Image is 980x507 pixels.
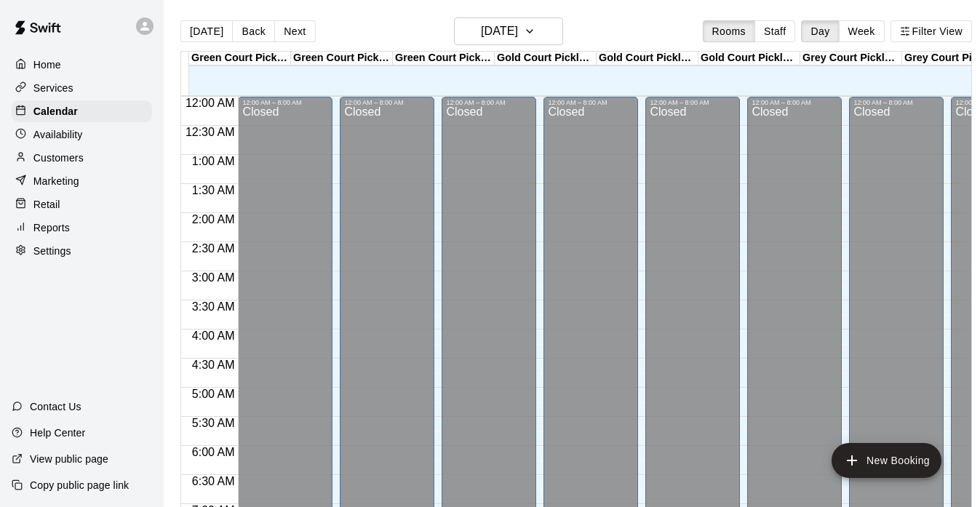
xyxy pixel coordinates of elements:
div: Gold Court Pickleball #1 [495,52,597,65]
div: Grey Court Pickleball #1 [800,52,902,65]
span: 12:30 AM [182,126,239,138]
p: View public page [30,452,108,466]
p: Settings [33,244,71,258]
a: Settings [12,240,152,262]
div: Green Court Pickleball #1 [189,52,291,65]
a: Services [12,77,152,99]
button: [DATE] [180,20,233,42]
p: Customers [33,151,84,165]
button: [DATE] [454,17,563,45]
a: Customers [12,147,152,169]
span: 12:00 AM [182,97,239,109]
button: Day [801,20,839,42]
p: Calendar [33,104,78,119]
span: 4:30 AM [188,359,239,371]
button: Staff [754,20,796,42]
button: Rooms [703,20,755,42]
span: 1:00 AM [188,155,239,167]
a: Marketing [12,170,152,192]
span: 6:30 AM [188,475,239,487]
button: Week [839,20,885,42]
h6: [DATE] [481,21,518,41]
p: Services [33,81,73,95]
div: Gold Court Pickleball #2 [597,52,698,65]
p: Contact Us [30,399,81,414]
button: Back [232,20,275,42]
span: 3:30 AM [188,300,239,313]
div: 12:00 AM – 8:00 AM [446,99,532,106]
button: add [832,443,941,478]
span: 4:00 AM [188,330,239,342]
div: 12:00 AM – 8:00 AM [344,99,430,106]
div: 12:00 AM – 8:00 AM [548,99,634,106]
div: Gold Court Pickleball #3 [698,52,800,65]
span: 6:00 AM [188,446,239,458]
div: 12:00 AM – 8:00 AM [853,99,939,106]
p: Home [33,57,61,72]
p: Reports [33,220,70,235]
div: 12:00 AM – 8:00 AM [650,99,736,106]
p: Retail [33,197,60,212]
div: Green Court Pickleball #2 [291,52,393,65]
p: Availability [33,127,83,142]
div: Green Court Pickleball #3 [393,52,495,65]
p: Help Center [30,426,85,440]
span: 5:00 AM [188,388,239,400]
p: Copy public page link [30,478,129,492]
div: 12:00 AM – 8:00 AM [242,99,328,106]
span: 2:30 AM [188,242,239,255]
a: Retail [12,193,152,215]
a: Reports [12,217,152,239]
button: Next [274,20,315,42]
a: Availability [12,124,152,145]
span: 3:00 AM [188,271,239,284]
span: 5:30 AM [188,417,239,429]
span: 1:30 AM [188,184,239,196]
p: Marketing [33,174,79,188]
span: 2:00 AM [188,213,239,225]
button: Filter View [891,20,972,42]
a: Calendar [12,100,152,122]
div: 12:00 AM – 8:00 AM [752,99,837,106]
a: Home [12,54,152,76]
